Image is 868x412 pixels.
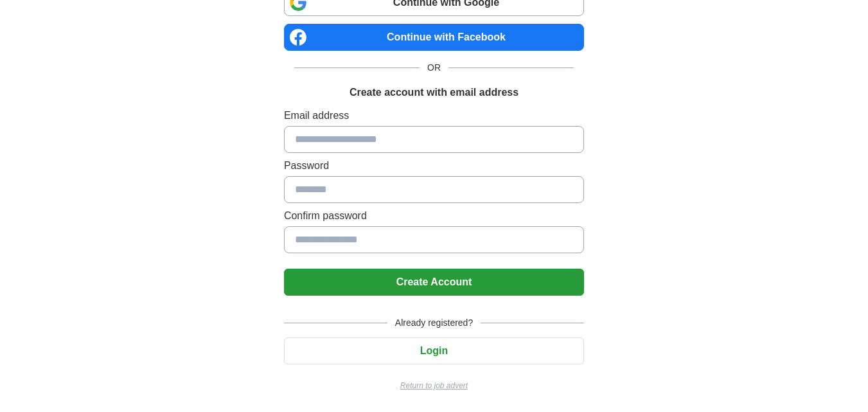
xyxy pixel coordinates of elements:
button: Create Account [284,269,584,296]
label: Confirm password [284,208,584,224]
span: Already registered? [387,316,481,330]
button: Login [284,337,584,364]
a: Login [284,345,584,356]
label: Email address [284,108,584,123]
label: Password [284,158,584,174]
h1: Create account with email address [350,85,518,100]
a: Return to job advert [284,380,584,391]
span: OR [420,61,448,75]
a: Continue with Facebook [284,24,584,51]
